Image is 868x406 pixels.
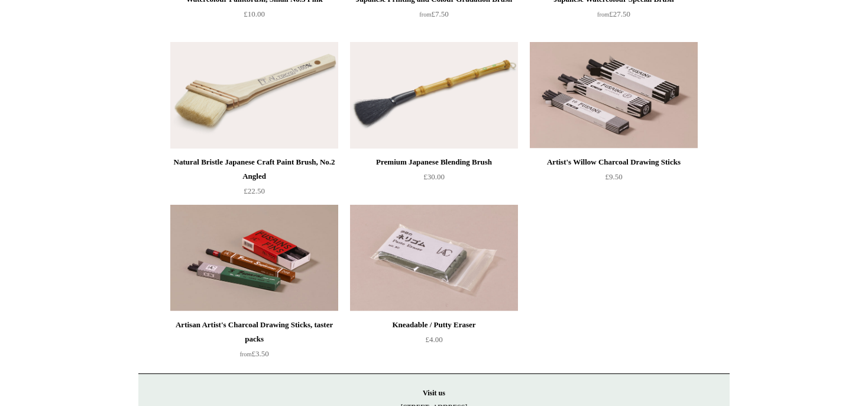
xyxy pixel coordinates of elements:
[353,155,515,169] div: Premium Japanese Blending Brush
[597,11,609,18] span: from
[425,335,442,344] span: £4.00
[350,42,518,149] a: Premium Japanese Blending Brush Premium Japanese Blending Brush
[170,205,338,311] img: Artisan Artist's Charcoal Drawing Sticks, taster packs
[350,155,518,204] a: Premium Japanese Blending Brush £30.00
[605,172,622,181] span: £9.50
[419,9,448,18] span: £7.50
[530,42,698,149] a: Artist's Willow Charcoal Drawing Sticks Artist's Willow Charcoal Drawing Sticks
[170,155,338,204] a: Natural Bristle Japanese Craft Paint Brush, No.2 Angled £22.50
[350,318,518,366] a: Kneadable / Putty Eraser £4.00
[239,351,251,357] span: from
[173,155,335,183] div: Natural Bristle Japanese Craft Paint Brush, No.2 Angled
[597,9,630,18] span: £27.50
[244,9,265,18] span: £10.00
[170,205,338,311] a: Artisan Artist's Charcoal Drawing Sticks, taster packs Artisan Artist's Charcoal Drawing Sticks, ...
[170,42,338,149] a: Natural Bristle Japanese Craft Paint Brush, No.2 Angled Natural Bristle Japanese Craft Paint Brus...
[533,155,695,169] div: Artist's Willow Charcoal Drawing Sticks
[423,389,445,397] strong: Visit us
[419,11,431,18] span: from
[350,42,518,149] img: Premium Japanese Blending Brush
[350,205,518,311] a: Kneadable / Putty Eraser Kneadable / Putty Eraser
[350,205,518,311] img: Kneadable / Putty Eraser
[530,155,698,204] a: Artist's Willow Charcoal Drawing Sticks £9.50
[173,318,335,346] div: Artisan Artist's Charcoal Drawing Sticks, taster packs
[423,172,445,181] span: £30.00
[239,349,268,358] span: £3.50
[530,42,698,149] img: Artist's Willow Charcoal Drawing Sticks
[353,318,515,332] div: Kneadable / Putty Eraser
[170,42,338,149] img: Natural Bristle Japanese Craft Paint Brush, No.2 Angled
[244,186,265,195] span: £22.50
[170,318,338,366] a: Artisan Artist's Charcoal Drawing Sticks, taster packs from£3.50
